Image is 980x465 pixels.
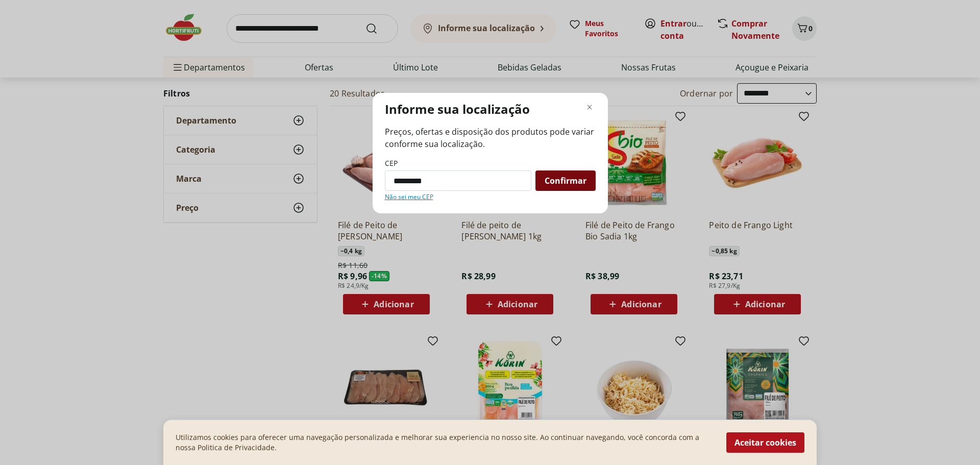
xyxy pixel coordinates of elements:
[385,126,596,150] span: Preços, ofertas e disposição dos produtos pode variar conforme sua localização.
[176,432,714,453] p: Utilizamos cookies para oferecer uma navegação personalizada e melhorar sua experiencia no nosso ...
[583,101,596,113] button: Fechar modal de regionalização
[385,193,433,201] a: Não sei meu CEP
[385,101,530,117] p: Informe sua localização
[385,158,398,168] label: CEP
[535,170,596,191] button: Confirmar
[373,93,608,213] div: Modal de regionalização
[726,432,804,453] button: Aceitar cookies
[545,177,586,185] span: Confirmar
